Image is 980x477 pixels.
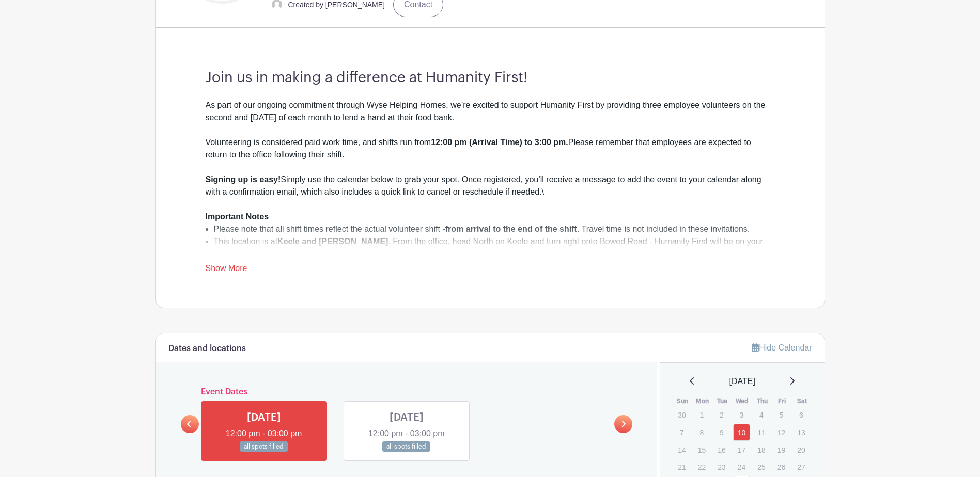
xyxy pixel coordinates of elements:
a: Show More [206,264,247,277]
span: [DATE] [729,375,755,388]
th: Sun [673,396,693,406]
th: Mon [693,396,713,406]
p: 5 [773,407,790,423]
th: Wed [733,396,753,406]
th: Tue [712,396,733,406]
p: 22 [693,459,710,475]
strong: from arrival to the end of the shift [445,225,577,233]
p: 16 [713,442,730,458]
strong: Important Notes [206,212,269,221]
h6: Event Dates [199,387,615,397]
p: 21 [673,459,690,475]
a: Hide Calendar [752,343,812,352]
th: Sat [792,396,812,406]
p: 15 [693,442,710,458]
p: 9 [713,424,730,440]
p: 18 [753,442,770,458]
p: 13 [792,424,810,440]
strong: 12:00 pm (Arrival Time) to 3:00 pm. [431,138,568,147]
p: 7 [673,424,690,440]
p: 23 [713,459,730,475]
a: 10 [733,424,750,441]
th: Thu [752,396,772,406]
p: 6 [792,407,810,423]
p: 12 [773,424,790,440]
p: 27 [792,459,810,475]
p: 26 [773,459,790,475]
p: 11 [753,424,770,440]
p: 1 [693,407,710,423]
p: 2 [713,407,730,423]
p: 19 [773,442,790,458]
strong: Keele and [PERSON_NAME] [277,237,388,246]
small: Created by [PERSON_NAME] [288,1,385,9]
p: 30 [673,407,690,423]
div: As part of our ongoing commitment through Wyse Helping Homes, we’re excited to support Humanity F... [206,99,775,136]
p: 4 [753,407,770,423]
li: This location is at . From the office, head North on Keele and turn right onto Bowed Road - Human... [214,235,775,260]
h6: Dates and locations [168,344,246,354]
strong: Signing up is easy! [206,175,281,184]
p: 17 [733,442,750,458]
div: Volunteering is considered paid work time, and shifts run from Please remember that employees are... [206,136,775,173]
p: 3 [733,407,750,423]
p: 25 [753,459,770,475]
p: 20 [792,442,810,458]
div: Simply use the calendar below to grab your spot. Once registered, you’ll receive a message to add... [206,173,775,223]
p: 8 [693,424,710,440]
h3: Join us in making a difference at Humanity First! [206,69,775,87]
p: 14 [673,442,690,458]
th: Fri [772,396,792,406]
li: Please note that all shift times reflect the actual volunteer shift - . Travel time is not includ... [214,223,775,235]
p: 24 [733,459,750,475]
